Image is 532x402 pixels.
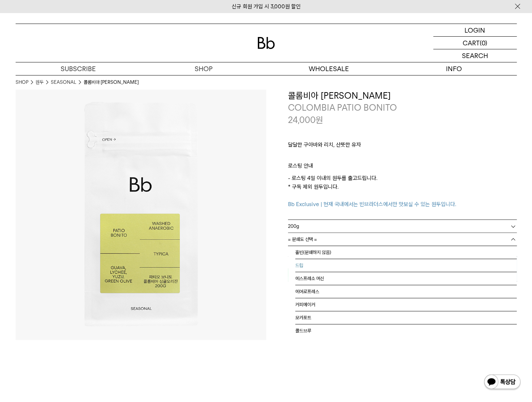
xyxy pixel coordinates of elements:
p: 달달한 구아바와 리치, 산뜻한 유자 [288,140,517,153]
a: SUBSCRIBE [16,62,141,75]
li: 콜롬비아 [PERSON_NAME] [84,79,139,86]
li: 에스프레소 머신 [295,272,517,285]
a: 원두 [36,79,44,86]
p: SEARCH [462,49,488,62]
li: 홀빈(분쇄하지 않음) [295,246,517,259]
a: SHOP [16,79,28,86]
span: = 분쇄도 선택 = [288,233,317,246]
li: 에어로프레스 [295,285,517,298]
h3: 콜롬비아 [PERSON_NAME] [288,90,517,102]
p: CART [463,37,480,49]
span: 원 [316,115,323,125]
p: (0) [480,37,487,49]
img: 콜롬비아 파티오 보니토 [16,90,266,340]
p: ㅤ [288,153,517,161]
a: SEASONAL [51,79,76,86]
p: 로스팅 안내 [288,161,517,174]
li: 모카포트 [295,311,517,324]
p: INFO [391,62,517,75]
a: LOGIN [433,24,517,37]
a: SHOP [141,62,266,75]
li: 콜드브루 [295,324,517,337]
p: LOGIN [464,24,485,36]
a: 신규 회원 가입 시 3,000원 할인 [232,3,301,10]
p: - 로스팅 4일 이내의 원두를 출고드립니다. * 구독 제외 원두입니다. [288,174,517,209]
p: COLOMBIA PATIO BONITO [288,102,517,114]
span: 200g [288,220,299,233]
p: WHOLESALE [266,62,391,75]
a: CART (0) [433,37,517,49]
li: 커피메이커 [295,298,517,311]
p: 24,000 [288,114,323,126]
img: 로고 [257,37,275,49]
span: Bb Exclusive | 현재 국내에서는 빈브라더스에서만 맛보실 수 있는 원두입니다. [288,201,456,208]
li: 드립 [295,259,517,272]
img: 카카오톡 채널 1:1 채팅 버튼 [483,374,521,391]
